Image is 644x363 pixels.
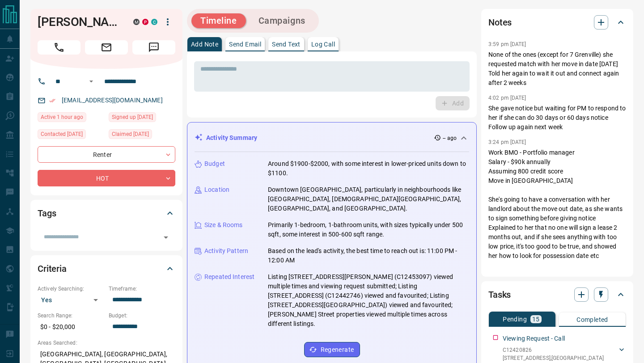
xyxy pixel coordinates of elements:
button: Regenerate [304,342,360,357]
span: Active 1 hour ago [41,113,83,122]
p: C12420826 [503,346,604,354]
p: She gave notice but waiting for PM to respond to her if she can do 30 days or 60 days notice Foll... [488,104,626,132]
p: Send Text [272,41,301,47]
h2: Notes [488,15,512,30]
div: Yes [38,293,104,307]
p: Listing [STREET_ADDRESS][PERSON_NAME] (C12453097) viewed multiple times and viewing request submi... [268,272,469,329]
p: Budget: [109,312,175,320]
div: Tue Oct 14 2025 [38,112,104,125]
h2: Tags [38,206,56,220]
p: Activity Pattern [204,246,248,256]
span: Claimed [DATE] [112,130,149,139]
p: Repeated Interest [204,272,254,282]
p: Actively Searching: [38,285,104,293]
svg: Email Verified [49,97,55,104]
div: condos.ca [151,19,157,25]
p: Search Range: [38,312,104,320]
p: Budget [204,159,225,169]
div: HOT [38,170,175,186]
div: Tasks [488,284,626,305]
div: Activity Summary-- ago [195,130,469,146]
div: Tue Nov 23 2021 [109,112,175,125]
span: Signed up [DATE] [112,113,153,122]
h1: [PERSON_NAME] [38,15,120,29]
p: 15 [532,316,540,322]
p: Around $1900-$2000, with some interest in lower-priced units down to $1100. [268,159,469,178]
h2: Criteria [38,262,67,276]
p: Send Email [229,41,261,47]
p: Pending [503,316,527,322]
p: 3:59 pm [DATE] [488,41,526,47]
p: -- ago [443,134,457,142]
p: Timeframe: [109,285,175,293]
span: Contacted [DATE] [41,130,83,139]
p: None of the ones (except for 7 Grenville) she requested match with her move in date [DATE] Told h... [488,50,626,88]
div: Renter [38,146,175,163]
h2: Tasks [488,287,511,302]
div: Notes [488,12,626,33]
button: Open [160,231,172,244]
p: Work BMO - Portfolio manager Salary - $90k annually Assuming 800 credit score Move in [GEOGRAPHIC... [488,148,626,289]
p: 3:24 pm [DATE] [488,139,526,145]
p: Based on the lead's activity, the best time to reach out is: 11:00 PM - 12:00 AM [268,246,469,265]
p: Size & Rooms [204,220,243,230]
p: Areas Searched: [38,339,175,347]
button: Timeline [191,13,246,28]
div: Tue Sep 23 2025 [38,129,104,142]
p: Add Note [191,41,218,47]
p: Completed [576,317,608,323]
span: Message [132,40,175,55]
div: Criteria [38,258,175,279]
span: Call [38,40,80,55]
div: property.ca [142,19,148,25]
p: Downtown [GEOGRAPHIC_DATA], particularly in neighbourhoods like [GEOGRAPHIC_DATA], [DEMOGRAPHIC_D... [268,185,469,213]
div: Tags [38,203,175,224]
p: Viewing Request - Call [503,334,565,343]
p: Primarily 1-bedroom, 1-bathroom units, with sizes typically under 500 sqft, some interest in 500-... [268,220,469,239]
p: Location [204,185,229,194]
p: 4:02 pm [DATE] [488,95,526,101]
p: [STREET_ADDRESS] , [GEOGRAPHIC_DATA] [503,354,604,362]
div: mrloft.ca [133,19,140,25]
p: Log Call [311,41,335,47]
p: $0 - $20,000 [38,320,104,334]
a: [EMAIL_ADDRESS][DOMAIN_NAME] [62,97,163,104]
button: Open [86,76,97,87]
div: Wed Sep 24 2025 [109,129,175,142]
p: Activity Summary [206,133,257,143]
span: Email [85,40,128,55]
button: Campaigns [250,13,314,28]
